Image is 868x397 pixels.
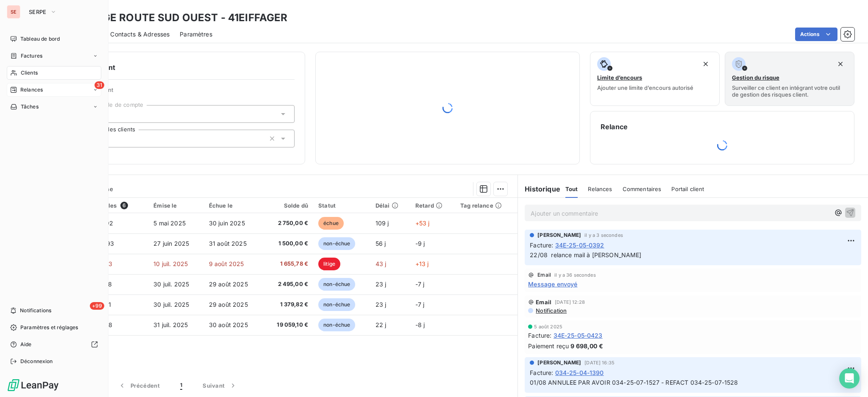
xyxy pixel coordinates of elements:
span: non-échue [318,237,355,250]
span: 30 juil. 2025 [153,280,189,288]
span: 27 juin 2025 [153,240,189,247]
span: 43 j [376,260,387,267]
span: 22/08 relance mail à [PERSON_NAME] [530,251,641,258]
span: 9 août 2025 [209,260,244,267]
h6: Informations client [51,62,295,72]
span: Notifications [20,307,51,314]
span: [PERSON_NAME] [537,231,581,239]
span: 19 059,10 € [268,321,308,329]
span: -9 j [415,240,425,247]
a: Tâches [7,100,101,114]
span: 56 j [376,240,386,247]
button: Limite d’encoursAjouter une limite d’encours autorisé [590,52,720,106]
button: Suivant [192,377,248,394]
span: 5 mai 2025 [153,219,186,227]
button: 1 [170,377,192,394]
span: échue [318,217,344,230]
div: Solde dû [268,202,308,209]
a: Tableau de bord [7,32,101,46]
span: Propriétés Client [68,86,295,98]
div: Échue le [209,202,258,209]
img: Logo LeanPay [7,378,59,392]
span: 31 août 2025 [209,240,247,247]
span: 9 698,00 € [570,341,603,350]
span: 034-25-04-1390 [555,368,604,377]
span: Contacts & Adresses [110,30,170,39]
span: SERPE [29,8,47,15]
span: Clients [21,69,38,77]
div: Statut [318,202,365,209]
a: Clients [7,66,101,80]
span: non-échue [318,298,355,311]
span: Aide [20,341,32,348]
span: Email [536,299,551,305]
span: 2 495,00 € [268,280,308,289]
span: -7 j [415,280,425,288]
a: Factures [7,49,101,63]
span: 34E-25-05-0392 [555,241,604,250]
span: 01/08 ANNULEE PAR AVOIR 034-25-07-1527 - REFACT 034-25-07-1528 [530,379,738,386]
span: 31 [95,81,104,89]
span: non-échue [318,319,355,331]
div: Délai [376,202,405,209]
span: [PERSON_NAME] [537,359,581,366]
button: Précédent [108,377,170,394]
a: Aide [7,338,101,351]
span: non-échue [318,278,355,291]
span: Commentaires [623,186,662,192]
span: 23 j [376,280,387,288]
span: il y a 3 secondes [584,233,623,238]
span: Paramètres [180,30,212,39]
span: 22 j [376,321,387,328]
button: Actions [795,28,837,41]
span: -8 j [415,321,425,328]
span: Tout [565,186,578,192]
span: [DATE] 12:28 [555,300,585,305]
span: Relances [588,186,612,192]
span: 29 août 2025 [209,280,248,288]
span: 5 août 2025 [534,324,562,329]
span: Message envoyé [528,280,577,289]
span: Facture : [530,368,553,377]
span: 34E-25-05-0423 [554,331,603,340]
span: 29 août 2025 [209,301,248,308]
span: Facture : [530,241,553,250]
div: Retard [415,202,450,209]
span: 31 juil. 2025 [153,321,188,328]
span: 109 j [376,219,389,227]
span: Tâches [21,103,39,111]
span: 23 j [376,301,387,308]
span: Tableau de bord [20,35,60,43]
span: Portail client [671,186,704,192]
div: Open Intercom Messenger [839,368,860,389]
button: Gestion du risqueSurveiller ce client en intégrant votre outil de gestion des risques client. [725,52,854,106]
span: Factures [21,52,42,60]
span: +53 j [415,219,430,227]
span: Paramètres et réglages [20,324,78,331]
span: 1 500,00 € [268,239,308,248]
h6: Historique [518,184,560,194]
a: Paramètres et réglages [7,321,101,334]
span: -7 j [415,301,425,308]
span: 10 juil. 2025 [153,260,188,267]
h6: Relance [601,122,844,132]
span: 30 août 2025 [209,321,248,328]
span: 30 juin 2025 [209,219,245,227]
span: 1 [180,381,182,390]
span: litige [318,258,340,270]
span: 30 juil. 2025 [153,301,189,308]
span: Surveiller ce client en intégrant votre outil de gestion des risques client. [732,84,847,98]
span: +99 [90,302,104,310]
a: 31Relances [7,83,101,97]
span: 1 379,82 € [268,300,308,309]
span: 2 750,00 € [268,219,308,228]
div: Émise le [153,202,199,209]
span: il y a 36 secondes [554,272,596,278]
span: Notification [535,307,567,314]
span: Déconnexion [20,358,53,365]
span: 1 655,78 € [268,260,308,268]
span: 6 [120,202,128,209]
div: SE [7,5,20,19]
span: Paiement reçu [528,341,569,350]
span: Facture : [528,331,551,340]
